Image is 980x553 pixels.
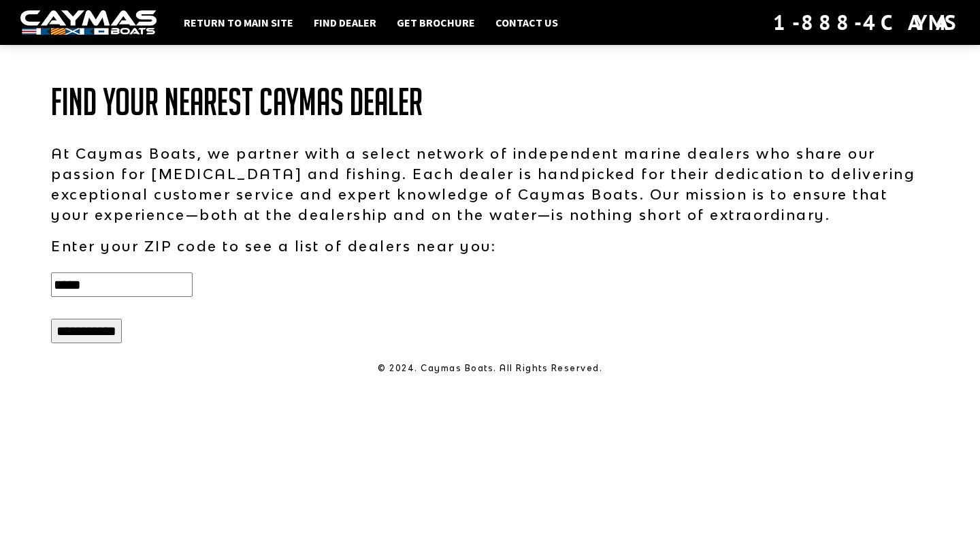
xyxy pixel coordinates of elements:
[390,14,482,31] a: Get Brochure
[773,7,960,37] div: 1-888-4CAYMAS
[51,236,929,256] p: Enter your ZIP code to see a list of dealers near you:
[51,143,929,225] p: At Caymas Boats, we partner with a select network of independent marine dealers who share our pas...
[51,362,929,375] p: © 2024. Caymas Boats. All Rights Reserved.
[307,14,383,31] a: Find Dealer
[20,10,157,35] img: white-logo-c9c8dbefe5ff5ceceb0f0178aa75bf4bb51f6bca0971e226c86eb53dfe498488.png
[51,82,929,123] h1: Find Your Nearest Caymas Dealer
[489,14,565,31] a: Contact Us
[177,14,300,31] a: Return to main site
